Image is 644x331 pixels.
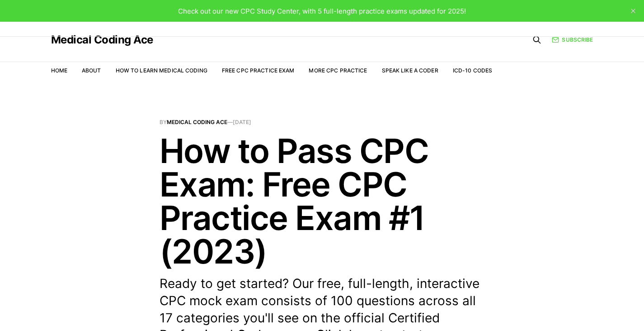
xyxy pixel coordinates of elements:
[160,134,485,268] h1: How to Pass CPC Exam: Free CPC Practice Exam #1 (2023)
[178,7,466,15] span: Check out our new CPC Study Center, with 5 full-length practice exams updated for 2025!
[167,119,227,125] a: Medical Coding Ace
[626,4,640,18] button: close
[233,119,251,125] time: [DATE]
[382,67,438,74] a: Speak Like a Coder
[116,67,207,74] a: How to Learn Medical Coding
[51,67,67,74] a: Home
[497,287,644,331] iframe: portal-trigger
[222,67,295,74] a: Free CPC Practice Exam
[309,67,367,74] a: More CPC Practice
[51,34,153,45] a: Medical Coding Ace
[82,67,101,74] a: About
[552,35,593,44] a: Subscribe
[160,120,485,125] span: By —
[453,67,492,74] a: ICD-10 Codes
